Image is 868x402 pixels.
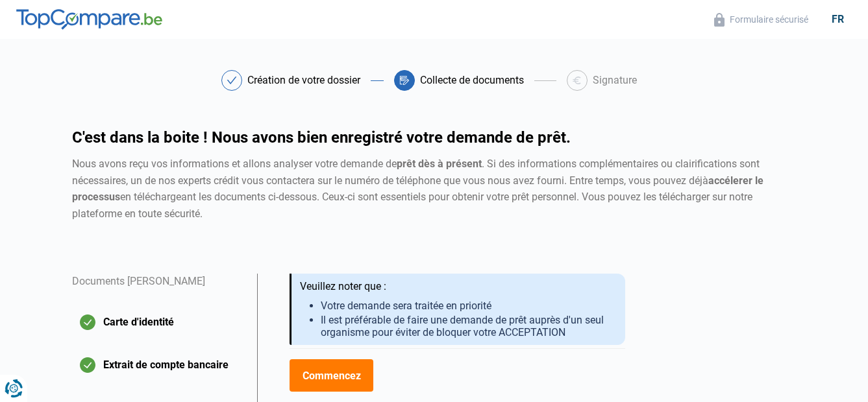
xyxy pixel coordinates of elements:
div: Création de votre dossier [247,75,360,86]
div: fr [824,13,852,25]
img: TopCompare.be [16,9,162,30]
li: Il est préférable de faire une demande de prêt auprès d'un seul organisme pour éviter de bloquer ... [321,314,615,338]
div: Nous avons reçu vos informations et allons analyser votre demande de . Si des informations complé... [72,156,797,222]
div: Documents [PERSON_NAME] [72,274,242,306]
div: Collecte de documents [420,75,524,86]
strong: prêt dès à présent [397,158,482,170]
button: Formulaire sécurisé [710,12,812,27]
button: Extrait de compte bancaire [72,349,242,381]
button: Commencez [290,359,373,392]
div: Signature [593,75,637,86]
button: Carte d'identité [72,306,242,338]
div: Veuillez noter que : [300,280,615,293]
h1: C'est dans la boite ! Nous avons bien enregistré votre demande de prêt. [72,130,797,145]
li: Votre demande sera traitée en priorité [321,300,615,312]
